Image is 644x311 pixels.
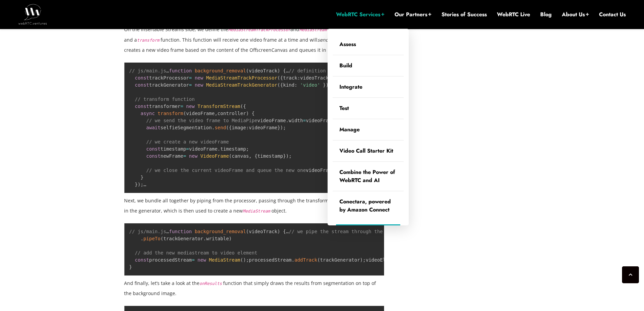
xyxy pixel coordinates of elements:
[129,68,497,187] code: … videoTrack … trackProcessor track videoTrack trackGenerator kind transformer videoFrame control...
[209,257,240,263] span: MediaStream
[303,118,306,123] span: =
[229,236,232,241] span: )
[246,125,249,130] span: :
[135,82,149,88] span: const
[280,75,283,81] span: {
[333,162,404,191] a: Combine the Power of WebRTC and AI
[540,11,552,18] a: Blog
[183,111,186,116] span: (
[246,68,249,73] span: (
[277,229,280,234] span: )
[246,229,249,234] span: (
[395,11,431,18] a: Our Partners
[199,281,222,286] code: onResults
[246,111,249,116] span: )
[141,236,143,241] span: .
[299,27,361,32] code: MediaStreamTrackGenerator
[333,34,404,55] a: Assess
[137,38,159,43] code: transform
[246,146,249,152] span: ;
[360,257,363,263] span: )
[243,104,246,109] span: {
[277,68,280,73] span: )
[189,82,192,88] span: =
[333,140,404,161] a: Video Call Starter Kit
[206,82,278,88] span: MediaStreamTrackGenerator
[141,175,143,180] span: }
[195,68,246,73] span: background_removal
[192,257,194,263] span: =
[283,68,286,73] span: {
[197,104,240,109] span: TransformStream
[189,153,197,159] span: new
[286,153,289,159] span: )
[146,125,161,130] span: await
[294,257,317,263] span: addTrack
[229,153,232,159] span: (
[277,75,280,81] span: (
[243,209,270,214] code: MediaStream
[317,37,329,43] em: send
[286,118,289,123] span: .
[129,229,166,234] span: // js/main.js
[246,257,249,263] span: ;
[129,68,166,73] span: // js/main.js
[183,153,186,159] span: =
[186,104,195,109] span: new
[124,196,384,216] p: Next, we bundle all together by piping from the processor, passing through the transform function...
[300,82,320,88] span: 'video'
[333,98,404,119] a: Test
[280,82,283,88] span: {
[18,4,47,24] img: WebRTC.ventures
[135,250,257,256] span: // add the new mediastream to video element
[317,257,320,263] span: (
[129,264,132,270] span: }
[141,111,155,116] span: async
[442,11,487,18] a: Stories of Success
[181,104,183,109] span: =
[333,191,404,220] a: Conectara, powered by Amazon Connect
[203,236,206,241] span: .
[292,257,294,263] span: .
[212,125,214,130] span: .
[135,75,149,81] span: const
[135,257,149,263] span: const
[289,229,437,234] span: // we pipe the stream through the transform function
[146,153,161,159] span: const
[146,168,306,173] span: // we close the current videoFrame and queue the new one
[336,11,384,18] a: WebRTC Services
[333,119,404,140] a: Manage
[277,125,280,130] span: }
[143,236,161,241] span: pipeTo
[226,125,229,130] span: (
[186,146,189,152] span: =
[283,153,286,159] span: }
[255,153,257,159] span: {
[197,257,206,263] span: new
[243,257,246,263] span: )
[195,82,203,88] span: new
[169,68,192,73] span: function
[135,96,195,102] span: // transform function
[206,75,278,81] span: MediaStreamTrackProcessor
[146,146,161,152] span: const
[141,182,143,187] span: ;
[195,75,203,81] span: new
[169,229,192,234] span: function
[146,118,258,123] span: // we send the video frame to MediaPipe
[240,257,243,263] span: (
[228,27,290,32] code: MediaStreamTrackProcessor
[562,11,589,18] a: About Us
[249,153,252,159] span: ,
[333,55,404,76] a: Build
[195,229,246,234] span: background_removal
[280,125,283,130] span: )
[289,68,420,73] span: // definition of track processor and generator
[124,278,384,298] p: And finally, let’s take a look at the function that simply draws the results from segmentation on...
[135,104,149,109] span: const
[124,24,384,55] p: On the Insertable Streams side, we define the and objects, and a function. This function will rec...
[215,111,217,116] span: ,
[138,182,140,187] span: )
[283,125,286,130] span: ;
[294,82,297,88] span: :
